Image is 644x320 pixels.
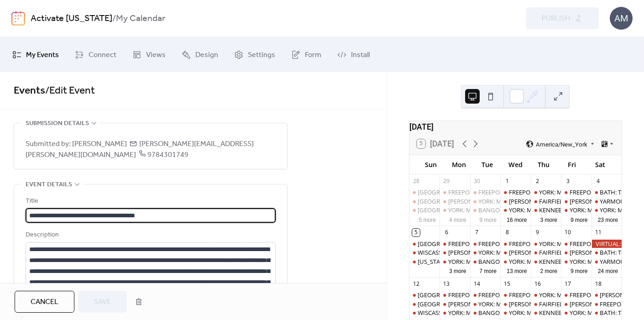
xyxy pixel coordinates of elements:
div: YORK: Morning Resistance at [GEOGRAPHIC_DATA] [478,248,617,257]
div: FREEPORT: AM and PM Rush Hour Brigade. Click for times! [440,291,470,299]
div: [GEOGRAPHIC_DATA]: Support Palestine Weekly Standout [418,291,576,299]
div: WELLS: NO I.C.E in Wells [561,248,591,257]
div: FREEPORT: AM and PM Rush Hour Brigade. Click for times! [448,291,606,299]
div: FREEPORT: Visibility Brigade Standout [509,188,612,196]
div: PORTLAND: Canvass with Maine Dems in Portland [409,197,440,205]
span: My Events [26,48,59,62]
div: Tue [473,155,501,174]
div: [DATE] [409,121,622,133]
img: logo [11,11,25,26]
span: Form [305,48,321,62]
b: / [112,10,116,27]
div: WELLS: NO I.C.E in Wells [500,197,530,205]
div: YORK: Morning Resistance at [GEOGRAPHIC_DATA] [448,206,587,214]
div: FREEPORT: VISIBILITY FREEPORT Stand for Democracy! [470,291,500,299]
span: Settings [248,48,275,62]
div: BELFAST: Support Palestine Weekly Standout [409,206,440,214]
div: Mon [445,155,473,174]
div: WELLS: NO I.C.E in Wells [440,248,470,257]
div: YORK: Morning Resistance at Town Center [440,309,470,317]
span: / Edit Event [45,81,95,101]
div: 4 [594,177,602,185]
div: 17 [564,280,572,288]
div: FREEPORT: AM and PM Rush Hour Brigade. Click for times! [448,188,606,196]
div: YARMOUTH: Saturday Weekly Rally - Resist Hate - Support Democracy [592,257,622,266]
div: [PERSON_NAME]: NO I.C.E in [PERSON_NAME] [448,197,573,205]
div: [PERSON_NAME]: NO I.C.E in [PERSON_NAME] [509,300,634,308]
div: AM [610,7,633,30]
div: WELLS: NO I.C.E in Wells [500,248,530,257]
div: KENNEBUNK: Stand Out [531,206,561,214]
div: FREEPORT: AM and PM Rush Hour Brigade. Click for times! [561,240,591,248]
div: Fri [558,155,586,174]
a: Design [175,41,225,68]
div: BANGOR: Weekly peaceful protest [478,309,571,317]
div: WELLS: No ICE in Wells! No Kings! [592,291,622,299]
span: Design [195,48,218,62]
span: Event details [26,179,72,190]
div: YORK: Morning Resistance at Town Center [440,257,470,266]
div: 30 [473,177,481,185]
span: Submitted by: [PERSON_NAME] [PERSON_NAME][EMAIL_ADDRESS][PERSON_NAME][DOMAIN_NAME] [26,139,276,161]
button: Cancel [15,291,74,313]
div: Thu [529,155,558,174]
div: YORK: Morning Resistance at [GEOGRAPHIC_DATA] [478,197,617,205]
div: Sat [586,155,614,174]
div: FREEPORT: VISIBILITY FREEPORT Stand for Democracy! [478,291,627,299]
span: America/New_York [536,141,587,147]
div: Title [26,196,274,207]
div: 6 [443,229,450,236]
div: FAIRFIELD: Stop The Coup [531,197,561,205]
div: 11 [594,229,602,236]
a: Settings [227,41,282,68]
div: FREEPORT: AM and PM Rush Hour Brigade. Click for times! [440,188,470,196]
div: Maine VIRTUAL: Democratic Socialists of America Political Education Session: Electoral Organizing... [409,257,440,266]
div: YORK: Morning Resistance at Town Center [531,291,561,299]
div: [GEOGRAPHIC_DATA]: Support Palestine Weekly Standout [418,240,576,248]
span: Install [351,48,370,62]
div: FREEPORT: Visibility Brigade Standout [500,291,530,299]
div: YORK: Morning Resistance at Town Center [531,240,561,248]
div: [PERSON_NAME]: NO I.C.E in [PERSON_NAME] [509,248,634,257]
div: YORK: Morning Resistance at [GEOGRAPHIC_DATA] [448,309,587,317]
div: FREEPORT: Visibility Brigade Standout [500,188,530,196]
a: My Events [5,41,66,68]
div: FREEPORT: Visibility Brigade Standout [500,240,530,248]
div: BATH: Tabling at the Bath Farmers Market [592,248,622,257]
button: 9 more [476,215,500,224]
div: PORTLAND: Organize - Resistance Singers! [409,300,440,308]
div: FREEPORT: VISIBILITY FREEPORT Stand for Democracy! [470,240,500,248]
div: [GEOGRAPHIC_DATA]: Support Palestine Weekly Standout [418,206,576,214]
span: Connect [89,48,116,62]
div: WELLS: NO I.C.E in Wells [561,300,591,308]
div: FAIRFIELD: Stop The Coup [539,300,610,308]
div: [GEOGRAPHIC_DATA]: Organize - Resistance Singers! [418,300,560,308]
div: WISCASSET: Community Stand Up - Being a Good Human Matters! [409,248,440,257]
div: [GEOGRAPHIC_DATA]: Solidarity Flotilla for [GEOGRAPHIC_DATA] [418,188,594,196]
button: 9 more [567,215,592,224]
button: 3 more [536,215,561,224]
div: BANGOR: Weekly peaceful protest [478,206,571,214]
div: 5 [412,229,420,236]
div: 9 [534,229,541,236]
div: 12 [412,280,420,288]
div: FREEPORT: VISIBILITY FREEPORT Stand for Democracy! [478,240,627,248]
div: WISCASSET: Community Stand Up - Being a Good Human Matters! [418,248,598,257]
div: [PERSON_NAME]: NO I.C.E in [PERSON_NAME] [509,197,634,205]
span: Cancel [31,297,58,308]
div: YORK: Morning Resistance at Town Center [561,206,591,214]
div: BELFAST: Support Palestine Weekly Standout [409,291,440,299]
div: Wed [501,155,529,174]
div: 14 [473,280,481,288]
a: Install [330,41,377,68]
div: YORK: Morning Resistance at Town Center [500,206,530,214]
div: 3 [564,177,572,185]
div: BATH: Tabling at the Bath Farmers Market [592,309,622,317]
div: YORK: Morning Resistance at [GEOGRAPHIC_DATA] [478,300,617,308]
div: 13 [443,280,450,288]
button: 3 more [445,266,470,275]
div: FREEPORT: AM and PM Rush Hour Brigade. Click for times! [448,240,606,248]
div: YORK: Morning Resistance at [GEOGRAPHIC_DATA] [448,257,587,266]
div: KENNEBUNK: Stand Out [531,257,561,266]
